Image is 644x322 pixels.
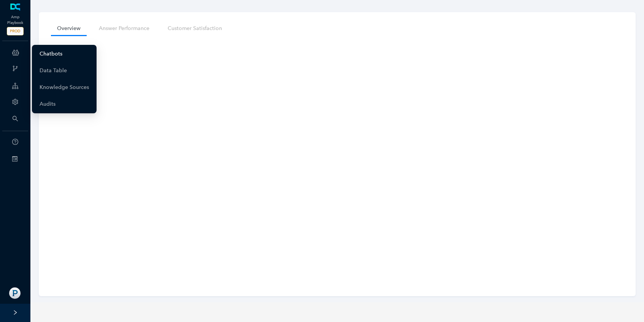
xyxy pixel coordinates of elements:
span: question-circle [12,139,18,145]
img: 2245c3f1d8d0bf3af50bf22befedf792 [9,287,21,299]
span: branches [12,65,18,71]
span: search [12,116,18,122]
span: setting [12,99,18,105]
span: PROD [7,27,24,35]
a: Customer Satisfaction [162,21,228,35]
a: Overview [51,21,87,35]
a: Answer Performance [93,21,155,35]
iframe: iframe [51,35,623,295]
